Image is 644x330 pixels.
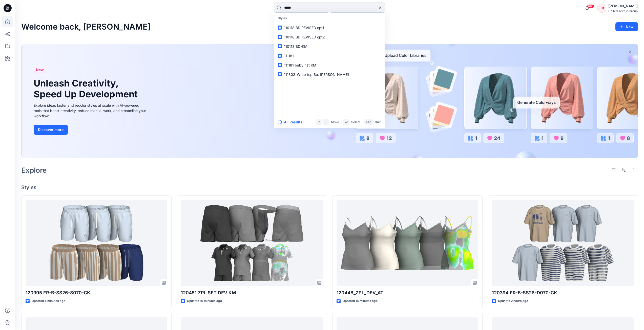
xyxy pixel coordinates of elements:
button: New [615,22,638,31]
p: 120451 ZPL SET DEV KM [181,289,323,296]
p: Quit [375,120,381,125]
p: Updated 10 minutes ago [187,298,222,304]
h4: Styles [21,184,638,190]
div: EB [597,4,606,13]
p: Move [331,120,339,125]
p: 120394 FR-B-SS26-D070-CK [492,289,634,296]
a: 110118 BD REVISED opt2 [275,32,384,42]
h2: Explore [21,166,47,174]
p: Updated 2 hours ago [498,298,528,304]
a: 120448_ZPL_DEV_AT [337,200,478,287]
button: Discover more [34,125,68,135]
span: 110118 BD-KM [284,44,307,49]
a: 110118 BD-KM [275,42,384,51]
span: 111181 [284,54,294,58]
p: Updated 14 minutes ago [343,298,378,304]
div: United Textile Group [608,9,638,13]
span: New [36,67,44,73]
a: 110118 BD REVISED opt1 [275,23,384,32]
div: Explore ideas faster and recolor styles at scale with AI-powered tools that boost creativity, red... [34,103,148,119]
p: esc [366,120,371,125]
span: 111181 baby hat KM [284,63,316,67]
span: 110118 BD REVISED opt2 [284,35,325,39]
p: Select [351,120,360,125]
p: 120448_ZPL_DEV_AT [337,289,478,296]
a: 111802_Wrap top Bo. [PERSON_NAME] [275,70,384,79]
span: 110118 BD REVISED opt1 [284,26,324,30]
p: Styles [275,14,384,23]
h1: Unleash Creativity, Speed Up Development [34,78,140,100]
span: 111802_Wrap top Bo. [PERSON_NAME] [284,72,349,77]
a: 120394 FR-B-SS26-D070-CK [492,200,634,287]
p: 120395 FR-B-SS26-S070-CK [26,289,167,296]
div: [PERSON_NAME] [608,3,638,9]
span: 99+ [587,4,594,8]
a: 120395 FR-B-SS26-S070-CK [26,200,167,287]
h2: Welcome back, [PERSON_NAME] [21,22,151,32]
a: 111181 [275,51,384,60]
p: Updated 4 minutes ago [32,298,65,304]
a: Discover more [34,125,148,135]
a: 120451 ZPL SET DEV KM [181,200,323,287]
button: All Results [278,119,306,125]
a: 111181 baby hat KM [275,60,384,70]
